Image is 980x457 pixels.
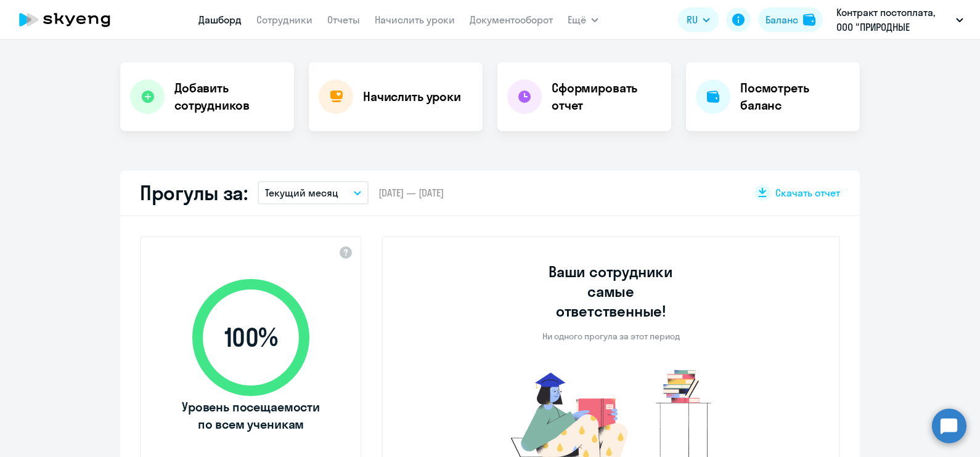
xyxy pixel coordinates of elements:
a: Дашборд [198,14,242,26]
h3: Ваши сотрудники самые ответственные! [532,262,690,321]
p: Текущий месяц [265,185,338,200]
button: Контракт постоплата, ООО "ПРИРОДНЫЕ РЕСУРСЫ" [830,5,970,34]
h4: Добавить сотрудников [174,79,284,114]
span: Скачать отчет [775,186,840,200]
h4: Сформировать отчет [552,79,661,114]
a: Документооборот [470,14,553,26]
h4: Начислить уроки [363,88,461,105]
a: Начислить уроки [375,14,455,26]
a: Отчеты [327,14,360,26]
span: Ещё [568,12,586,27]
h4: Посмотреть баланс [740,79,850,114]
img: balance [803,14,815,26]
button: Текущий месяц [258,181,369,204]
h2: Прогулы за: [140,180,248,205]
button: Ещё [568,7,598,32]
a: Сотрудники [256,14,312,26]
span: RU [687,12,698,27]
button: Балансbalance [758,7,823,32]
span: Уровень посещаемости по всем ученикам [180,398,322,433]
span: 100 % [180,323,322,352]
p: Контракт постоплата, ООО "ПРИРОДНЫЕ РЕСУРСЫ" [836,5,951,34]
p: Ни одного прогула за этот период [542,331,680,342]
div: Баланс [766,12,798,27]
span: [DATE] — [DATE] [378,186,444,200]
button: RU [678,7,719,32]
